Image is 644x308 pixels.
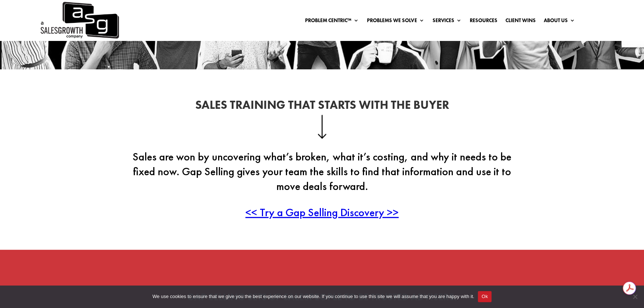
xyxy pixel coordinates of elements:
span: No [631,293,638,300]
h2: Sales Training That Starts With the Buyer [123,99,521,115]
a: << Try a Gap Selling Discovery >> [245,205,399,219]
button: Ok [478,291,491,302]
a: About Us [543,18,575,26]
a: Problem Centric™ [305,18,359,26]
a: Services [432,18,461,26]
p: Sales are won by uncovering what’s broken, what it’s costing, and why it needs to be fixed now. G... [123,149,521,205]
img: down-arrow [318,115,327,138]
a: Problems We Solve [367,18,424,26]
a: Resources [469,18,497,26]
a: Client Wins [505,18,535,26]
span: We use cookies to ensure that we give you the best experience on our website. If you continue to ... [153,293,474,300]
